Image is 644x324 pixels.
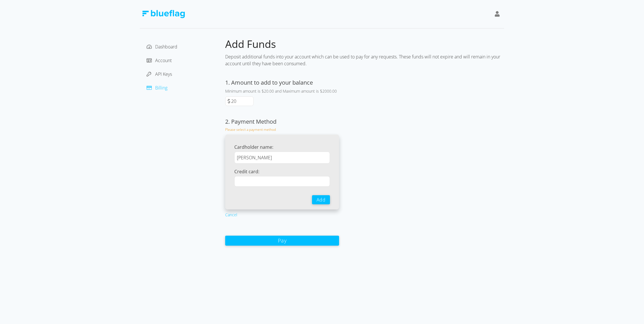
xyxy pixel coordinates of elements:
label: Credit card: [234,168,259,175]
img: Blue Flag Logo [142,10,185,18]
span: Billing [155,85,167,91]
div: Deposit additional funds into your account which can be used to pay for any requests. These funds... [225,51,504,69]
div: Minimum amount is $20.00 and Maximum amount is $2000.00 [225,88,339,94]
input: John Smith [234,152,330,164]
a: Billing [147,85,167,91]
div: Please select a payment method [225,127,339,132]
button: Add [312,195,330,204]
label: 1. Amount to add to your balance [225,79,313,86]
a: API Keys [147,71,172,77]
span: Add Funds [225,37,276,51]
iframe: Secure card payment input frame [236,179,329,184]
span: Dashboard [155,44,177,50]
a: Dashboard [147,44,177,50]
span: API Keys [155,71,172,77]
button: Pay [225,236,339,246]
label: Cardholder name: [234,144,273,150]
label: 2. Payment Method [225,118,276,125]
a: Account [147,57,172,64]
div: Cancel [225,212,339,218]
span: Account [155,57,172,64]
